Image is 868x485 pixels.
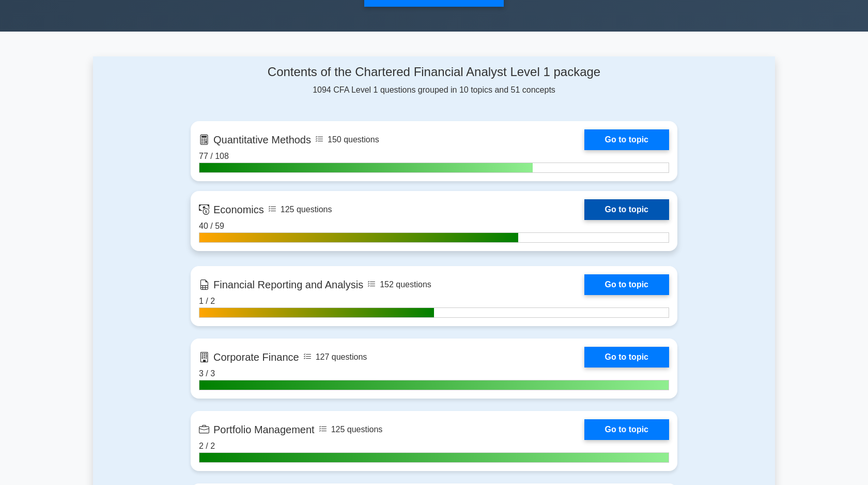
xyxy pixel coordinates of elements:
[584,419,669,440] a: Go to topic
[191,65,677,80] h4: Contents of the Chartered Financial Analyst Level 1 package
[584,274,669,295] a: Go to topic
[191,65,677,96] div: 1094 CFA Level 1 questions grouped in 10 topics and 51 concepts
[584,199,669,220] a: Go to topic
[584,129,669,150] a: Go to topic
[584,347,669,368] a: Go to topic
